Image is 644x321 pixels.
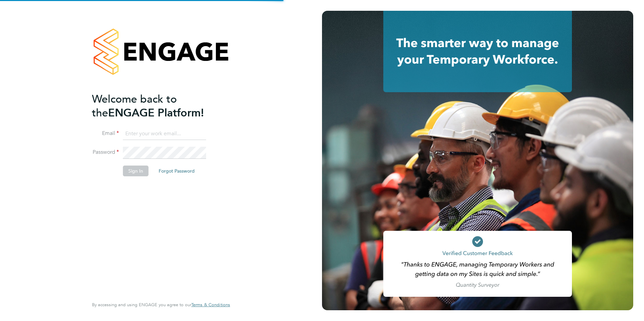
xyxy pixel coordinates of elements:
button: Forgot Password [153,166,200,176]
input: Enter your work email... [123,128,206,140]
span: Welcome back to the [92,93,177,119]
label: Password [92,149,119,156]
label: Email [92,130,119,137]
button: Sign In [123,166,149,176]
span: By accessing and using ENGAGE you agree to our [92,302,230,308]
a: Terms & Conditions [191,302,230,308]
h2: ENGAGE Platform! [92,92,223,120]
